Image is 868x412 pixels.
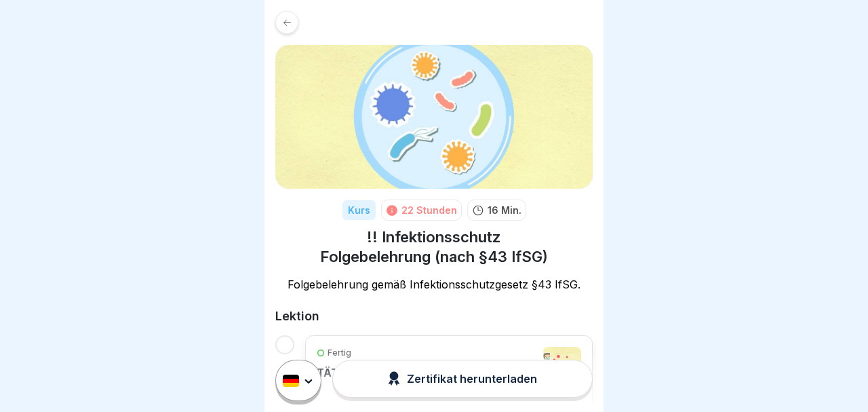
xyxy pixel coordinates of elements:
[488,203,521,217] p: 16 Min.
[317,347,581,401] a: FertigTÄTIGKEITSVERBOT & MELDEPFLICHT
[388,371,537,386] div: Zertifikat herunterladen
[275,308,593,324] h2: Lektion
[342,200,376,220] div: Kurs
[275,45,593,189] img: jtrrztwhurl1lt2nit6ma5t3.png
[401,203,457,217] div: 22 Stunden
[328,347,351,359] p: Fertig
[283,375,299,387] img: de.svg
[275,227,593,266] h1: !! Infektionsschutz Folgebelehrung (nach §43 IfSG)
[332,360,593,398] button: Zertifikat herunterladen
[275,277,593,292] p: Folgebelehrung gemäß Infektionsschutzgesetz §43 IfSG.
[543,347,581,401] img: cljru05dn01crfb01whgmp9sj.jpg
